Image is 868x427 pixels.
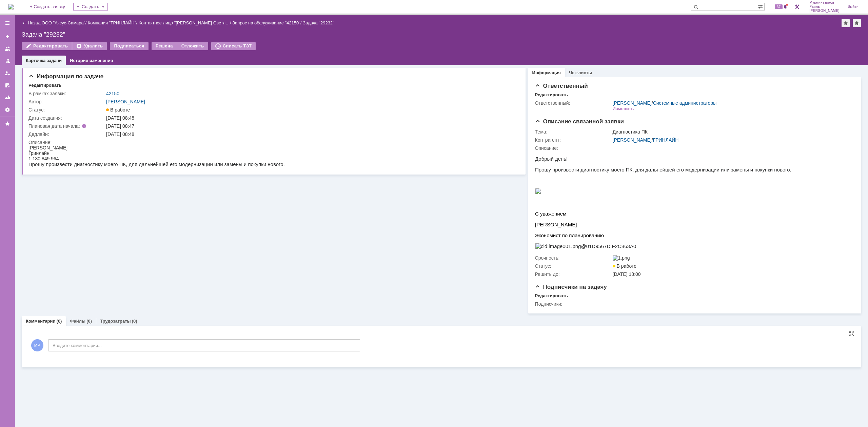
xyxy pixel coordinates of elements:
[26,58,62,63] a: Карточка задачи
[535,255,611,261] div: Срочность:
[653,137,679,143] a: ГРИНЛАЙН
[42,20,85,25] a: ООО "Аксус-Самара"
[535,271,611,277] div: Решить до:
[569,70,592,75] a: Чек-листы
[535,129,611,135] div: Тема:
[613,263,636,269] span: В работе
[88,20,139,25] div: /
[8,4,14,9] img: logo
[73,3,108,11] div: Создать
[70,319,85,324] a: Файлы
[613,100,652,106] a: [PERSON_NAME]
[28,131,105,137] div: Дедлайн:
[613,100,717,106] div: /
[2,92,13,103] a: Отчеты
[535,301,611,307] div: Подписчики:
[809,9,840,13] span: [PERSON_NAME]
[2,31,13,42] a: Создать заявку
[8,4,14,9] a: Перейти на домашнюю страницу
[535,118,624,125] span: Описание связанной заявки
[775,4,783,9] span: 37
[842,19,850,27] div: Добавить в избранное
[303,20,334,25] div: Задача "29232"
[793,3,801,11] a: Перейти в интерфейс администратора
[232,20,300,25] a: Запрос на обслуживание "42150"
[22,31,861,38] div: Задача "29232"
[28,123,97,129] div: Плановая дата начала:
[532,70,561,75] a: Информация
[70,58,113,63] a: История изменения
[28,20,40,25] a: Назад
[535,145,851,151] div: Описание:
[535,293,568,299] div: Редактировать
[106,131,514,137] div: [DATE] 08:48
[132,319,137,324] div: (0)
[57,319,62,324] div: (0)
[28,140,515,145] div: Описание:
[853,19,861,27] div: Сделать домашней страницей
[2,80,13,91] a: Мои согласования
[613,137,850,143] div: /
[100,319,131,324] a: Трудозатраты
[535,137,611,143] div: Контрагент:
[232,20,303,25] div: /
[28,73,103,80] span: Информация по задаче
[42,20,88,25] div: /
[757,3,764,9] span: Расширенный поиск
[106,123,514,129] div: [DATE] 08:47
[849,331,854,337] div: На всю страницу
[88,20,136,25] a: Компания "ГРИНЛАЙН"
[535,284,607,290] span: Подписчики на задачу
[28,99,105,104] div: Автор:
[106,91,119,96] a: 42150
[809,1,840,5] span: Мукминьзянов
[86,319,92,324] div: (0)
[809,5,840,9] span: Раиль
[139,20,233,25] div: /
[31,339,43,351] span: МР
[2,43,13,54] a: Заявки на командах
[613,106,634,111] div: Изменить
[106,115,514,121] div: [DATE] 08:48
[535,100,611,106] div: Ответственный:
[28,115,105,121] div: Дата создания:
[106,107,130,113] span: В работе
[28,83,61,88] div: Редактировать
[26,319,56,324] a: Комментарии
[535,92,568,98] div: Редактировать
[535,263,611,269] div: Статус:
[28,107,105,113] div: Статус:
[613,129,850,135] div: Диагностика ПК
[613,271,641,277] span: [DATE] 18:00
[653,100,717,106] a: Системные администраторы
[613,137,652,143] a: [PERSON_NAME]
[535,83,588,89] span: Ответственный
[40,20,41,25] div: |
[613,255,630,261] img: 1.png
[2,56,13,66] a: Заявки в моей ответственности
[139,20,230,25] a: Контактное лицо "[PERSON_NAME] Светл…
[106,99,145,104] a: [PERSON_NAME]
[2,68,13,79] a: Мои заявки
[28,91,105,96] div: В рамках заявки:
[2,104,13,115] a: Настройки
